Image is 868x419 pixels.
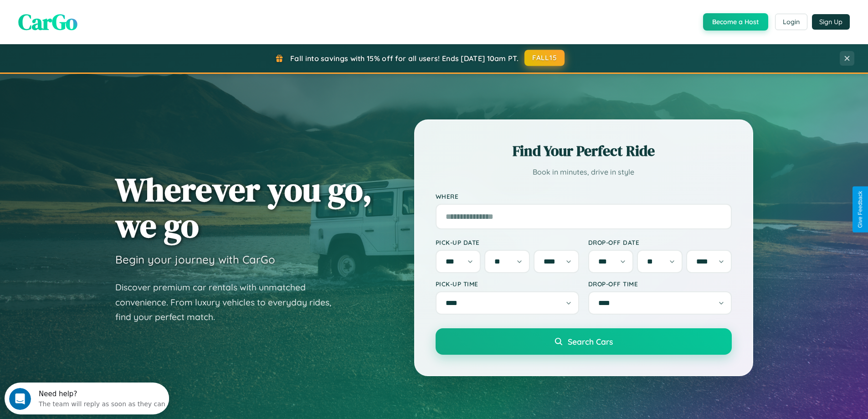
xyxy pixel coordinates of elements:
[812,14,850,30] button: Sign Up
[588,238,732,246] label: Drop-off Date
[18,7,77,37] span: CarGo
[9,388,31,410] iframe: Intercom live chat
[34,8,161,15] div: Need help?
[703,13,768,31] button: Become a Host
[5,383,169,414] iframe: Intercom live chat discovery launcher
[436,328,732,355] button: Search Cars
[115,253,275,266] h3: Begin your journey with CarGo
[436,280,579,288] label: Pick-up Time
[436,192,732,200] label: Where
[524,50,565,66] button: FALL15
[115,280,343,325] p: Discover premium car rentals with unmatched convenience. From luxury vehicles to everyday rides, ...
[436,166,732,179] p: Book in minutes, drive in style
[34,15,161,25] div: The team will reply as soon as they can
[775,14,807,30] button: Login
[857,191,863,228] div: Give Feedback
[290,54,519,63] span: Fall into savings with 15% off for all users! Ends [DATE] 10am PT.
[115,171,372,243] h1: Wherever you go, we go
[4,4,169,29] div: Open Intercom Messenger
[436,238,579,246] label: Pick-up Date
[588,280,732,288] label: Drop-off Time
[568,336,613,347] span: Search Cars
[436,141,732,161] h2: Find Your Perfect Ride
